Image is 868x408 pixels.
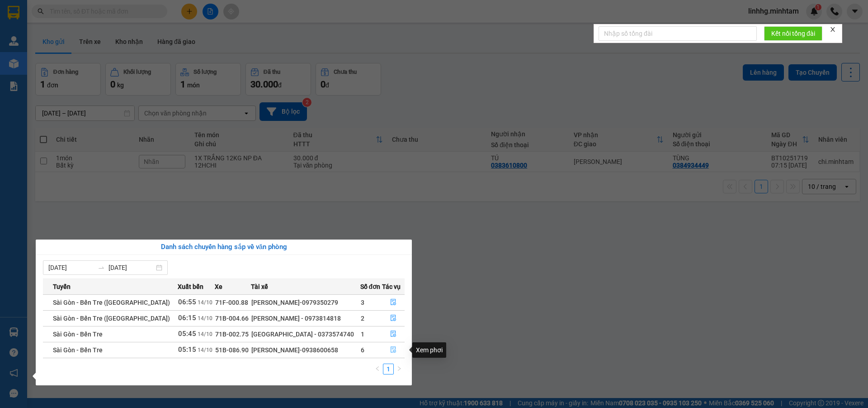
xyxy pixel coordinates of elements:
[599,26,757,41] input: Nhập số tổng đài
[375,366,380,371] span: left
[396,366,402,371] span: right
[178,314,196,322] span: 06:15
[390,346,396,354] span: file-done
[215,331,249,338] span: 71B-002.75
[394,364,405,374] li: Next Page
[360,282,381,292] span: Số đơn
[251,298,360,307] div: [PERSON_NAME]-0979350279
[215,315,249,322] span: 71B-004.66
[198,347,212,353] span: 14/10
[198,315,212,322] span: 14/10
[178,346,196,354] span: 05:15
[390,331,396,338] span: file-done
[383,364,393,374] a: 1
[53,299,170,306] span: Sài Gòn - Bến Tre ([GEOGRAPHIC_DATA])
[53,331,103,338] span: Sài Gòn - Bến Tre
[764,26,822,41] button: Kết nối tổng đài
[361,315,364,322] span: 2
[198,331,212,337] span: 14/10
[372,364,383,374] li: Previous Page
[382,343,405,357] button: file-done
[382,327,405,341] button: file-done
[53,315,170,322] span: Sài Gòn - Bến Tre ([GEOGRAPHIC_DATA])
[53,346,103,354] span: Sài Gòn - Bến Tre
[361,346,364,354] span: 6
[178,330,196,338] span: 05:45
[382,311,405,326] button: file-done
[108,263,154,273] input: Đến ngày
[178,298,196,306] span: 06:55
[178,282,203,292] span: Xuất bến
[251,345,360,355] div: [PERSON_NAME]-0938600658
[361,299,364,306] span: 3
[43,242,405,253] div: Danh sách chuyến hàng sắp về văn phòng
[383,364,394,374] li: 1
[372,364,383,374] button: left
[198,299,212,306] span: 14/10
[361,331,364,338] span: 1
[251,329,360,339] div: [GEOGRAPHIC_DATA] - 0373574740
[412,342,446,358] div: Xem phơi
[251,282,268,292] span: Tài xế
[390,315,396,322] span: file-done
[382,295,405,310] button: file-done
[98,264,105,271] span: to
[251,313,360,323] div: [PERSON_NAME] - 0973814818
[394,364,405,374] button: right
[830,26,836,33] span: close
[48,263,94,273] input: Từ ngày
[390,299,396,306] span: file-done
[215,299,248,306] span: 71F-000.88
[53,282,71,292] span: Tuyến
[382,282,401,292] span: Tác vụ
[215,282,222,292] span: Xe
[771,29,815,38] span: Kết nối tổng đài
[215,346,249,354] span: 51B-086.90
[98,264,105,271] span: swap-right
